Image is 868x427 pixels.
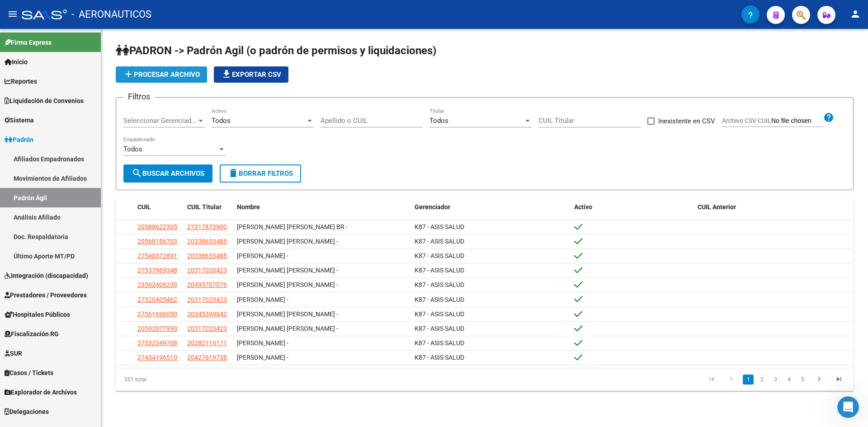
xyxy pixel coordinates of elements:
span: 20317020423 [187,325,227,332]
a: go to first page [703,375,720,385]
li: page 5 [796,372,809,387]
span: [PERSON_NAME] [PERSON_NAME] BR - [237,223,348,230]
button: Buscar Archivos [123,164,212,183]
li: page 2 [755,372,769,387]
button: Procesar archivo [116,66,207,83]
span: CUIL Titular [187,203,222,211]
datatable-header-cell: CUIL Titular [184,197,233,217]
span: 20317020423 [187,296,227,303]
span: 27540372891 [137,252,177,259]
span: SUR [5,348,22,358]
datatable-header-cell: CUIL Anterior [694,197,854,217]
a: 5 [797,375,808,385]
span: 20495707076 [187,281,227,288]
mat-icon: add [123,69,134,80]
span: 20568186703 [137,238,177,245]
a: go to next page [811,375,828,385]
span: K87 - ASIS SALUD [415,310,464,318]
span: Sistema [5,115,34,125]
span: Procesar archivo [123,70,200,79]
span: [PERSON_NAME] - [237,354,288,361]
span: - AERONAUTICOS [71,5,151,24]
span: K87 - ASIS SALUD [415,281,464,288]
mat-icon: search [132,168,142,178]
a: 4 [783,375,794,385]
span: [PERSON_NAME] [PERSON_NAME] - [237,238,338,245]
span: Buscar Archivos [132,169,204,178]
span: Delegaciones [5,407,49,417]
span: K87 - ASIS SALUD [415,339,464,347]
a: go to last page [830,375,848,385]
button: Exportar CSV [214,66,288,83]
mat-icon: delete [228,168,239,178]
span: Exportar CSV [221,70,281,79]
input: Archivo CSV CUIL [771,117,823,125]
span: Nombre [237,203,260,211]
mat-icon: menu [7,9,18,19]
span: PADRON -> Padrón Agil (o padrón de permisos y liquidaciones) [116,44,436,57]
span: K87 - ASIS SALUD [415,238,464,245]
li: page 1 [741,372,755,387]
span: Activo [574,203,592,211]
span: 20427619738 [187,354,227,361]
span: 20338653485 [187,252,227,259]
span: Liquidación de Convenios [5,96,84,106]
span: 20338653485 [187,238,227,245]
span: Archivo CSV CUIL [722,117,771,124]
span: Gerenciador [415,203,450,211]
span: Fiscalización RG [5,329,59,339]
span: K87 - ASIS SALUD [415,296,464,303]
span: 27532349708 [137,339,177,347]
span: Seleccionar Gerenciador [123,117,197,125]
span: Integración (discapacidad) [5,271,88,281]
mat-icon: help [823,112,834,123]
mat-icon: person [850,9,861,19]
span: Padrón [5,135,33,145]
datatable-header-cell: Activo [571,197,694,217]
span: Inexistente en CSV [658,116,715,127]
span: Inicio [5,57,28,67]
span: Todos [123,145,142,153]
span: Firma Express [5,38,52,47]
span: 27561696050 [137,310,177,318]
span: 27537969348 [137,267,177,274]
span: [PERSON_NAME] - [237,339,288,347]
datatable-header-cell: Gerenciador [411,197,571,217]
span: 20282116171 [187,339,227,347]
span: [PERSON_NAME] [PERSON_NAME] - [237,325,338,332]
span: Todos [429,117,448,125]
span: K87 - ASIS SALUD [415,267,464,274]
span: Casos / Tickets [5,368,53,378]
span: Prestadores / Proveedores [5,290,87,300]
span: [PERSON_NAME] [PERSON_NAME] - [237,267,338,274]
a: 3 [770,375,781,385]
mat-icon: file_download [221,69,232,80]
div: 351 total [116,368,262,391]
li: page 4 [782,372,796,387]
a: go to previous page [723,375,740,385]
span: [PERSON_NAME] - [237,296,288,303]
span: K87 - ASIS SALUD [415,325,464,332]
span: Explorador de Archivos [5,387,77,397]
span: [PERSON_NAME] - [237,252,288,259]
span: 27320405462 [137,296,177,303]
li: page 3 [769,372,782,387]
span: K87 - ASIS SALUD [415,252,464,259]
button: Borrar Filtros [220,164,301,183]
span: [PERSON_NAME] [PERSON_NAME] - [237,281,338,288]
span: Todos [212,117,231,125]
span: 20317020423 [187,267,227,274]
datatable-header-cell: CUIL [134,197,184,217]
span: CUIL Anterior [698,203,736,211]
span: 20592077990 [137,325,177,332]
span: Borrar Filtros [228,169,293,178]
span: 27317873900 [187,223,227,230]
span: Hospitales Públicos [5,310,70,319]
a: 1 [743,375,754,385]
h3: Filtros [123,90,155,103]
span: K87 - ASIS SALUD [415,354,464,361]
span: K87 - ASIS SALUD [415,223,464,230]
span: [PERSON_NAME] [PERSON_NAME] - [237,310,338,318]
span: 20345399942 [187,310,227,318]
span: 23562406239 [137,281,177,288]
